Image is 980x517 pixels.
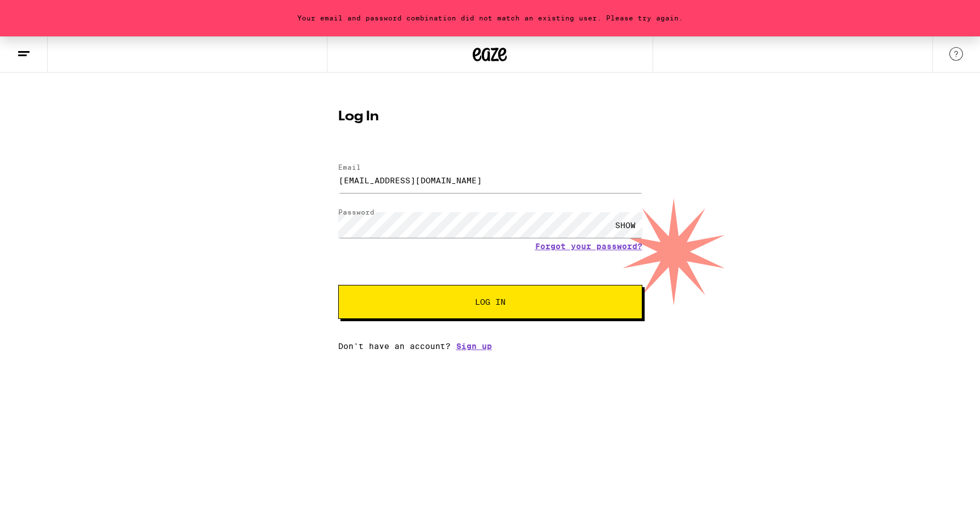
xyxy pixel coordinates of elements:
a: Sign up [456,342,492,351]
input: Email [338,167,642,193]
div: Don't have an account? [338,342,642,351]
label: Password [338,208,375,216]
span: Log In [475,298,506,306]
label: Email [338,163,361,171]
h1: Log In [338,110,642,124]
button: Log In [338,285,642,319]
a: Forgot your password? [535,242,642,251]
div: SHOW [608,212,642,238]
